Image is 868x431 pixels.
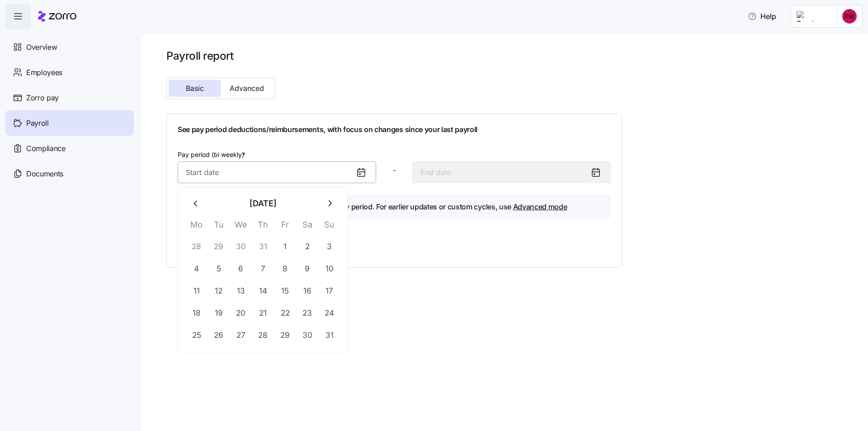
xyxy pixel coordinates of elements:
button: 21 August 2025 [252,302,274,324]
th: Sa [296,218,318,236]
button: 30 August 2025 [297,324,318,346]
span: Zorro pay [26,92,59,104]
span: Compliance [26,143,66,154]
th: Su [318,218,340,236]
span: Advanced [230,85,264,92]
a: Employees [5,60,134,85]
a: Zorro pay [5,85,134,110]
button: 31 July 2025 [252,236,274,257]
button: 2 August 2025 [297,236,318,257]
a: Overview [5,34,134,60]
button: 15 August 2025 [274,280,296,302]
button: 30 July 2025 [230,236,252,257]
button: 23 August 2025 [297,302,318,324]
img: Employer logo [797,11,829,22]
button: 20 August 2025 [230,302,252,324]
button: 4 August 2025 [186,258,208,279]
button: 12 August 2025 [208,280,230,302]
span: - [393,165,396,176]
th: Tu [208,218,230,236]
button: 5 August 2025 [208,258,230,279]
th: Mo [185,218,208,236]
button: 14 August 2025 [252,280,274,302]
button: 11 August 2025 [186,280,208,302]
img: 71ff1e5500dafc8e46e27a89c1aa7fef [842,9,857,24]
button: 7 August 2025 [252,258,274,279]
span: Payroll [26,118,49,129]
button: 18 August 2025 [186,302,208,324]
span: Basic [186,85,204,92]
th: Th [252,218,274,236]
button: 3 August 2025 [319,236,340,257]
button: 29 July 2025 [208,236,230,257]
button: 13 August 2025 [230,280,252,302]
a: Documents [5,161,134,186]
span: Employees [26,67,62,78]
a: Compliance [5,136,134,161]
th: Fr [274,218,296,236]
button: 28 July 2025 [186,236,208,257]
button: 19 August 2025 [208,302,230,324]
button: 16 August 2025 [297,280,318,302]
label: Pay period (bi weekly) [178,150,247,160]
h4: Results will include changes since the last pay period. For earlier updates or custom cycles, use [198,201,567,213]
button: [DATE] [207,193,319,214]
button: 26 August 2025 [208,324,230,346]
h1: Payroll report [166,49,622,63]
button: 8 August 2025 [274,258,296,279]
a: Payroll [5,110,134,136]
button: Help [741,7,783,25]
button: 6 August 2025 [230,258,252,279]
span: Documents [26,168,63,180]
button: 10 August 2025 [319,258,340,279]
button: 9 August 2025 [297,258,318,279]
button: 28 August 2025 [252,324,274,346]
button: 31 August 2025 [319,324,340,346]
button: 27 August 2025 [230,324,252,346]
button: 24 August 2025 [319,302,340,324]
a: Advanced mode [513,202,567,211]
span: Help [748,11,776,22]
input: End date [412,161,611,183]
h1: See pay period deductions/reimbursements, with focus on changes since your last payroll [178,125,611,134]
button: 25 August 2025 [186,324,208,346]
button: 22 August 2025 [274,302,296,324]
th: We [230,218,252,236]
button: 17 August 2025 [319,280,340,302]
input: Start date [178,161,376,183]
button: 1 August 2025 [274,236,296,257]
span: Overview [26,42,57,53]
button: 29 August 2025 [274,324,296,346]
